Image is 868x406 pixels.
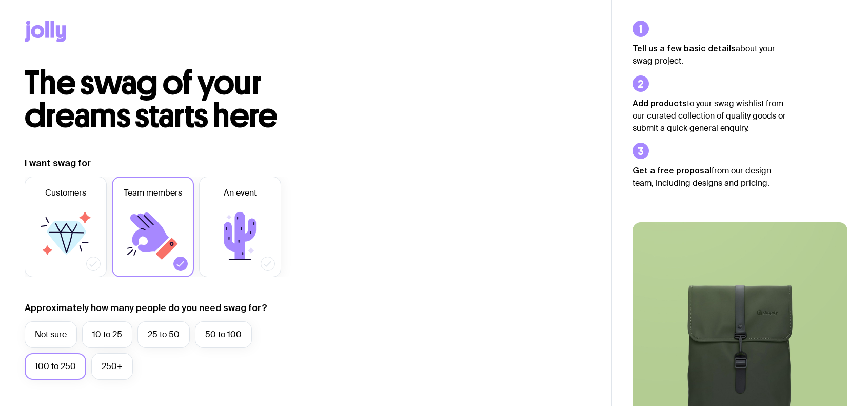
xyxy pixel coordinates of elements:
strong: Add products [633,99,687,108]
p: about your swag project. [633,42,786,67]
label: I want swag for [25,157,91,169]
strong: Get a free proposal [633,166,712,175]
label: 10 to 25 [82,321,132,348]
span: Team members [124,187,182,199]
label: Approximately how many people do you need swag for? [25,302,267,314]
span: An event [224,187,257,199]
span: Customers [45,187,86,199]
label: Not sure [25,321,77,348]
label: 50 to 100 [195,321,252,348]
label: 25 to 50 [137,321,190,348]
p: to your swag wishlist from our curated collection of quality goods or submit a quick general enqu... [633,97,786,134]
span: The swag of your dreams starts here [25,63,278,136]
label: 250+ [91,353,133,380]
strong: Tell us a few basic details [633,44,736,53]
p: from our design team, including designs and pricing. [633,164,786,189]
label: 100 to 250 [25,353,86,380]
